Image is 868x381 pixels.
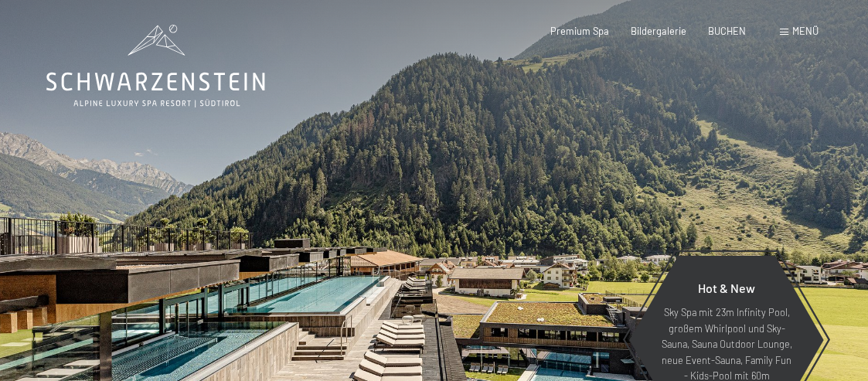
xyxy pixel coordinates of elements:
a: Premium Spa [550,25,609,37]
a: Bildergalerie [631,25,686,37]
span: Hot & New [698,281,755,295]
a: BUCHEN [708,25,746,37]
span: Menü [792,25,819,37]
